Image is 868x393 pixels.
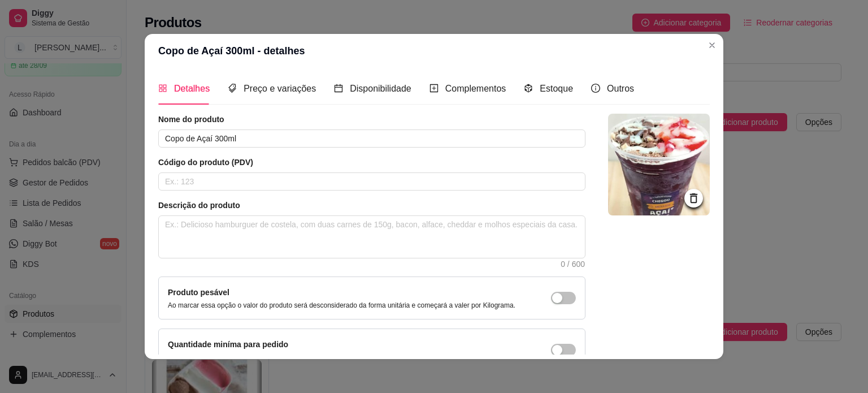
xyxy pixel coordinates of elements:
[145,34,723,68] header: Copo de Açaí 300ml - detalhes
[524,84,533,93] span: code-sandbox
[158,114,585,125] article: Nome do produto
[168,301,515,310] p: Ao marcar essa opção o valor do produto será desconsiderado da forma unitária e começará a valer ...
[158,129,585,148] input: Ex.: Hamburguer de costela
[158,84,167,93] span: appstore
[168,340,288,349] label: Quantidade miníma para pedido
[608,114,710,215] img: logo da loja
[168,288,229,297] label: Produto pesável
[158,200,585,211] article: Descrição do produto
[244,84,316,93] span: Preço e variações
[445,84,506,93] span: Complementos
[158,172,585,191] input: Ex.: 123
[540,84,573,93] span: Estoque
[158,157,585,168] article: Código do produto (PDV)
[168,353,412,362] p: Ao habilitar seus clientes terão que pedir uma quantidade miníma desse produto.
[591,84,600,93] span: info-circle
[350,84,411,93] span: Disponibilidade
[174,84,210,93] span: Detalhes
[429,84,439,93] span: plus-square
[607,84,634,93] span: Outros
[703,36,721,54] button: Close
[228,84,237,93] span: tags
[334,84,343,93] span: calendar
